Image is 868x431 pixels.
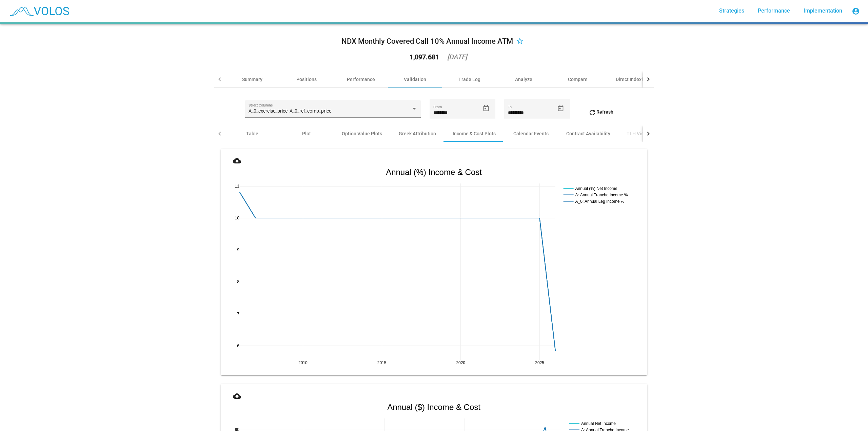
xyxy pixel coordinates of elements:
div: Validation [404,76,426,83]
mat-icon: cloud_download [233,157,241,165]
div: Compare [568,76,588,83]
a: Strategies [714,5,750,17]
div: Summary [242,76,262,83]
div: Contract Availability [566,130,610,137]
a: Implementation [798,5,848,17]
div: Table [246,130,258,137]
img: blue_transparent.png [5,2,73,19]
div: Greek Attribution [399,130,436,137]
span: Implementation [804,7,842,14]
div: Performance [347,76,375,83]
div: Analyze [515,76,532,83]
div: Plot [302,130,311,137]
div: Trade Log [458,76,480,83]
span: Performance [758,7,790,14]
button: Open calendar [555,102,567,114]
div: [DATE] [447,54,467,60]
div: NDX Monthly Covered Call 10% Annual Income ATM [341,36,513,47]
div: Direct Indexing [616,76,648,83]
mat-icon: star_border [516,38,524,46]
span: Refresh [588,109,613,115]
div: Calendar Events [513,130,549,137]
div: TLH Visualizations [627,130,668,137]
a: Performance [752,5,795,17]
div: Income & Cost Plots [453,130,496,137]
div: Option Value Plots [342,130,382,137]
mat-icon: account_circle [852,7,860,15]
button: Refresh [583,106,619,118]
mat-icon: refresh [588,109,596,117]
span: Strategies [719,7,744,14]
div: Positions [296,76,317,83]
div: 1,097.681 [410,54,439,60]
button: Open calendar [480,102,492,114]
span: A_0_exercise_price, A_0_ref_comp_price [249,108,331,114]
mat-icon: cloud_download [233,392,241,400]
